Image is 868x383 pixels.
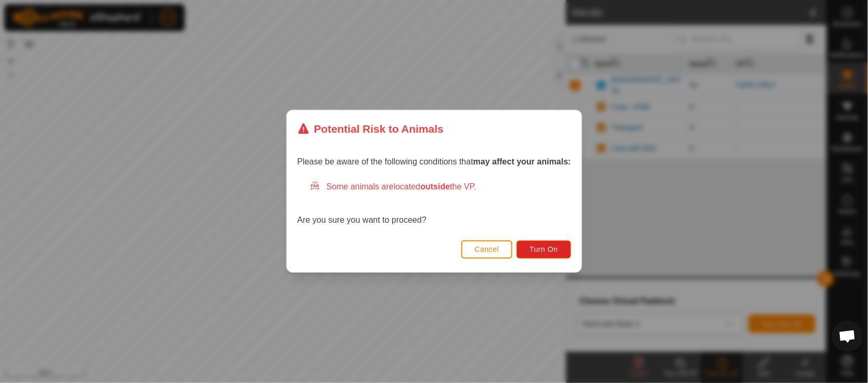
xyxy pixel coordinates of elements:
span: Turn On [530,246,558,254]
span: Cancel [474,246,499,254]
button: Cancel [461,240,512,259]
span: located the VP. [394,183,476,191]
button: Turn On [517,240,571,259]
div: Are you sure you want to proceed? [297,181,571,227]
span: Please be aware of the following conditions that [297,158,571,167]
strong: outside [420,183,450,191]
strong: may affect your animals: [473,158,571,167]
a: Open chat [832,321,863,352]
div: Potential Risk to Animals [297,121,444,137]
div: Some animals are [310,181,571,194]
